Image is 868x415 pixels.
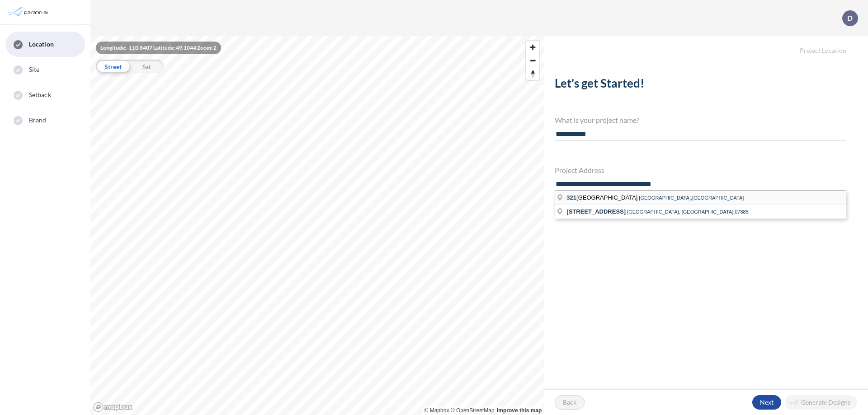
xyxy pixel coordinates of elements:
span: Setback [29,90,51,99]
h5: Project Location [544,36,868,55]
span: 321 [566,194,576,201]
canvas: Map [90,36,544,415]
button: Zoom out [526,54,539,67]
span: [GEOGRAPHIC_DATA], [GEOGRAPHIC_DATA],07885 [627,209,749,214]
p: Next [760,398,774,407]
span: [STREET_ADDRESS] [566,208,626,215]
button: Next [752,395,781,410]
h4: What is your project name? [555,116,846,124]
span: Reset bearing to north [526,67,539,80]
a: Improve this map [497,407,542,414]
span: Brand [29,116,47,125]
div: Sat [130,60,164,73]
button: Reset bearing to north [526,67,539,80]
div: Longitude: -110.8407 Latitude: 49.1044 Zoom: 2 [96,42,221,54]
a: OpenStreetMap [451,407,495,414]
h2: Let's get Started! [555,76,846,94]
button: Zoom in [526,41,539,54]
a: Mapbox [425,407,449,414]
span: Site [29,65,39,74]
span: [GEOGRAPHIC_DATA],[GEOGRAPHIC_DATA] [639,195,744,201]
span: Location [29,40,54,49]
div: Street [96,60,130,73]
a: Mapbox homepage [93,402,133,412]
span: Zoom out [526,54,539,67]
span: [GEOGRAPHIC_DATA] [566,194,639,201]
p: D [847,14,853,22]
img: Parafin [7,4,51,20]
h4: Project Address [555,166,846,174]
